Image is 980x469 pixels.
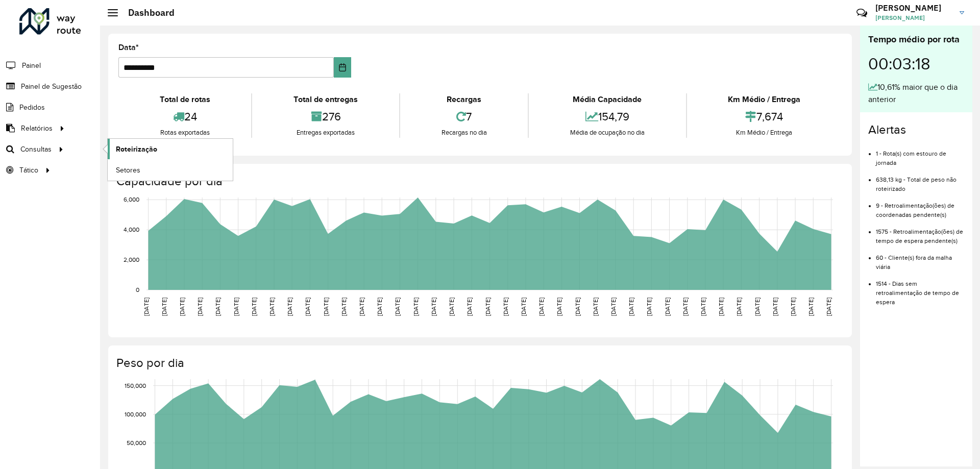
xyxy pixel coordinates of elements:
[19,165,38,176] span: Tático
[108,160,233,180] a: Setores
[690,93,839,106] div: Km Médio / Entrega
[124,226,139,233] text: 4,000
[574,298,581,316] text: [DATE]
[403,106,525,128] div: 7
[20,144,52,155] span: Consultas
[197,298,203,316] text: [DATE]
[868,122,964,137] h4: Alertas
[121,128,249,138] div: Rotas exportadas
[807,298,814,316] text: [DATE]
[161,298,167,316] text: [DATE]
[268,298,275,316] text: [DATE]
[334,57,352,78] button: Choose Date
[22,60,41,71] span: Painel
[868,33,964,46] div: Tempo médio por rota
[21,81,82,92] span: Painel de Sugestão
[754,298,761,316] text: [DATE]
[646,298,652,316] text: [DATE]
[876,193,964,219] li: 9 - Retroalimentação(ões) de coordenadas pendente(s)
[876,271,964,307] li: 1514 - Dias sem retroalimentação de tempo de espera
[116,174,842,189] h4: Capacidade por dia
[340,298,347,316] text: [DATE]
[825,298,832,316] text: [DATE]
[772,298,778,316] text: [DATE]
[690,106,839,128] div: 7,674
[868,81,964,106] div: 10,61% maior que o dia anterior
[466,298,473,316] text: [DATE]
[610,298,617,316] text: [DATE]
[19,102,45,113] span: Pedidos
[358,298,365,316] text: [DATE]
[118,41,139,54] label: Data
[251,298,257,316] text: [DATE]
[430,298,437,316] text: [DATE]
[255,106,396,128] div: 276
[403,93,525,106] div: Recargas
[143,298,150,316] text: [DATE]
[394,298,401,316] text: [DATE]
[790,298,796,316] text: [DATE]
[125,382,146,389] text: 150,000
[448,298,455,316] text: [DATE]
[538,298,545,316] text: [DATE]
[118,7,175,18] h2: Dashboard
[718,298,724,316] text: [DATE]
[682,298,689,316] text: [DATE]
[286,298,293,316] text: [DATE]
[233,298,239,316] text: [DATE]
[121,93,249,106] div: Total de rotas
[323,298,329,316] text: [DATE]
[520,298,527,316] text: [DATE]
[127,439,146,446] text: 50,000
[484,298,491,316] text: [DATE]
[868,46,964,81] div: 00:03:18
[403,128,525,138] div: Recargas no dia
[700,298,706,316] text: [DATE]
[876,167,964,193] li: 638,13 kg - Total de peso não roteirizado
[664,298,671,316] text: [DATE]
[690,128,839,138] div: Km Médio / Entrega
[531,106,683,128] div: 154,79
[851,2,873,24] a: Contato Rápido
[875,3,952,13] h3: [PERSON_NAME]
[125,411,146,417] text: 100,000
[376,298,383,316] text: [DATE]
[136,286,139,293] text: 0
[875,13,952,22] span: [PERSON_NAME]
[876,219,964,245] li: 1575 - Retroalimentação(ões) de tempo de espera pendente(s)
[304,298,311,316] text: [DATE]
[121,106,249,128] div: 24
[124,256,139,263] text: 2,000
[502,298,509,316] text: [DATE]
[116,356,842,371] h4: Peso por dia
[108,139,233,159] a: Roteirização
[876,141,964,167] li: 1 - Rota(s) com estouro de jornada
[412,298,419,316] text: [DATE]
[21,123,53,134] span: Relatórios
[628,298,634,316] text: [DATE]
[592,298,599,316] text: [DATE]
[179,298,185,316] text: [DATE]
[214,298,221,316] text: [DATE]
[531,93,683,106] div: Média Capacidade
[736,298,742,316] text: [DATE]
[116,144,157,155] span: Roteirização
[116,165,140,176] span: Setores
[255,93,396,106] div: Total de entregas
[876,245,964,271] li: 60 - Cliente(s) fora da malha viária
[556,298,562,316] text: [DATE]
[531,128,683,138] div: Média de ocupação no dia
[255,128,396,138] div: Entregas exportadas
[124,196,139,203] text: 6,000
